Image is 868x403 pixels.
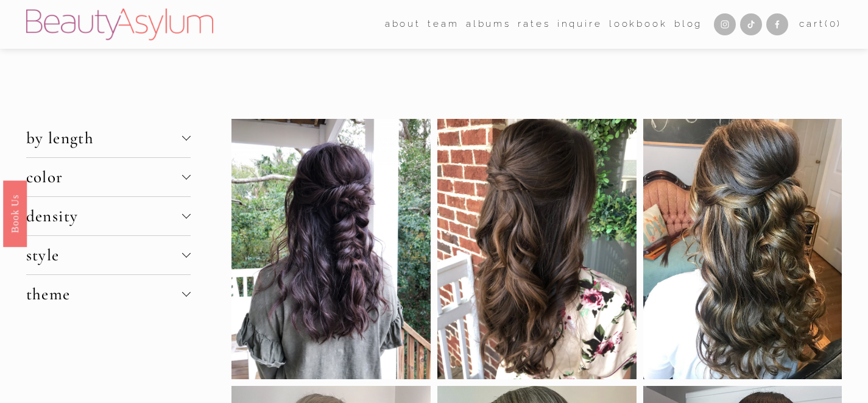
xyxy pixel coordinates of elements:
a: Instagram [714,13,736,35]
button: density [26,197,191,235]
a: folder dropdown [385,15,421,34]
span: 0 [830,18,838,29]
a: Blog [674,15,702,34]
a: Book Us [3,180,27,246]
span: team [428,16,459,33]
button: color [26,158,191,196]
a: Lookbook [609,15,668,34]
a: Inquire [557,15,602,34]
a: albums [466,15,511,34]
button: theme [26,275,191,313]
span: ( ) [825,18,842,29]
span: density [26,206,182,226]
span: theme [26,284,182,304]
a: 0 items in cart [799,16,842,33]
span: color [26,167,182,187]
span: by length [26,128,182,148]
span: about [385,16,421,33]
a: TikTok [740,13,762,35]
button: style [26,236,191,274]
a: folder dropdown [428,15,459,34]
button: by length [26,119,191,157]
img: Beauty Asylum | Bridal Hair &amp; Makeup Charlotte &amp; Atlanta [26,9,213,40]
a: Rates [518,15,550,34]
a: Facebook [766,13,788,35]
span: style [26,245,182,265]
